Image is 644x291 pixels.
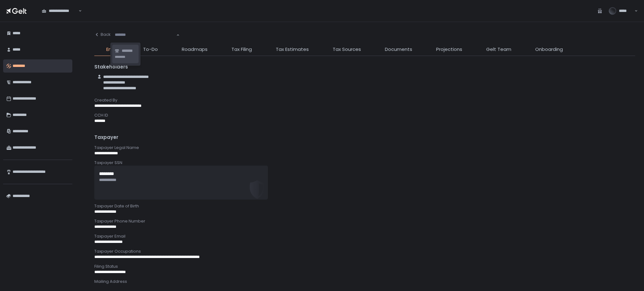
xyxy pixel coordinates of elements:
span: Entity [106,46,119,53]
div: Mailing Address [94,279,635,284]
div: Taxpayer SSN [94,160,635,166]
div: Search for option [38,4,82,17]
span: Roadmaps [182,46,208,53]
div: Created By [94,97,635,103]
span: Tax Sources [333,46,361,53]
span: Tax Estimates [276,46,309,53]
div: Taxpayer Legal Name [94,145,635,151]
span: Gelt Team [486,46,511,53]
span: Onboarding [535,46,563,53]
div: Taxpayer Date of Birth [94,203,635,209]
div: Stakeholders [94,63,635,71]
span: Documents [385,46,412,53]
div: Taxpayer Occupations [94,249,635,254]
span: Projections [436,46,462,53]
div: CCH ID [94,113,635,118]
input: Search for option [115,32,176,38]
div: Search for option [111,28,180,41]
div: Back [94,32,111,37]
span: To-Do [143,46,158,53]
div: Filing Status [94,264,635,269]
div: Taxpayer Phone Number [94,218,635,224]
div: Taxpayer [94,134,635,141]
div: Taxpayer Email [94,233,635,239]
span: Tax Filing [231,46,252,53]
button: Back [94,28,111,41]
